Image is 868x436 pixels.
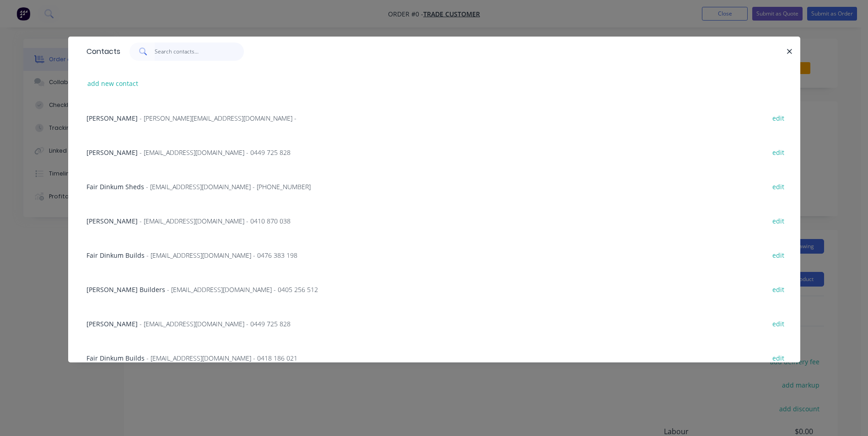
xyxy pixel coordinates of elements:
button: edit [768,351,789,364]
span: - [PERSON_NAME][EMAIL_ADDRESS][DOMAIN_NAME] - [140,114,297,122]
span: [PERSON_NAME] [86,319,138,328]
span: [PERSON_NAME] [86,114,138,122]
span: - [EMAIL_ADDRESS][DOMAIN_NAME] - 0476 383 198 [146,251,297,260]
button: edit [768,146,789,158]
span: Fair Dinkum Sheds [86,182,144,191]
span: - [EMAIL_ADDRESS][DOMAIN_NAME] - 0449 725 828 [140,148,291,157]
span: - [EMAIL_ADDRESS][DOMAIN_NAME] - 0410 870 038 [140,217,291,225]
button: edit [768,214,789,227]
span: [PERSON_NAME] [86,217,138,225]
span: [PERSON_NAME] Builders [86,285,165,294]
button: edit [768,180,789,192]
button: edit [768,249,789,261]
button: add new contact [83,77,143,90]
span: Fair Dinkum Builds [86,354,145,362]
button: edit [768,112,789,124]
span: [PERSON_NAME] [86,148,138,157]
button: edit [768,317,789,330]
div: Contacts [82,37,120,66]
span: - [EMAIL_ADDRESS][DOMAIN_NAME] - 0418 186 021 [146,354,297,362]
input: Search contacts... [155,43,244,61]
span: - [EMAIL_ADDRESS][DOMAIN_NAME] - [PHONE_NUMBER] [146,182,311,191]
span: - [EMAIL_ADDRESS][DOMAIN_NAME] - 0449 725 828 [140,319,291,328]
span: Fair Dinkum Builds [86,251,145,260]
span: - [EMAIL_ADDRESS][DOMAIN_NAME] - 0405 256 512 [167,285,318,294]
button: edit [768,283,789,295]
